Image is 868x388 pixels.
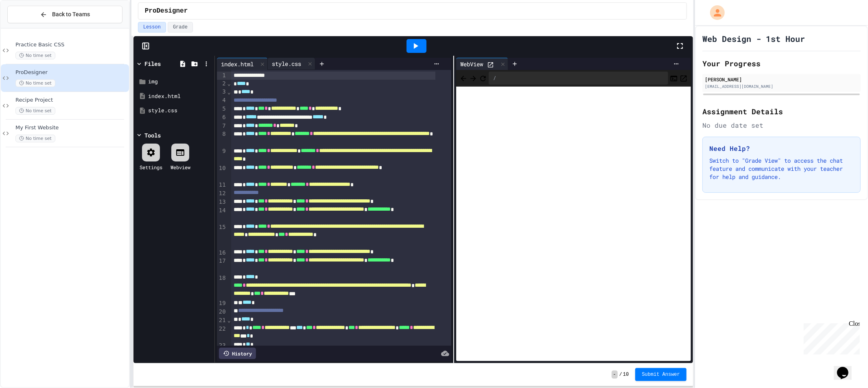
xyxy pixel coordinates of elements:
[709,144,854,153] h3: Need Help?
[268,59,305,68] div: style.css
[705,76,858,83] div: [PERSON_NAME]
[145,6,188,16] span: ProDesigner
[217,96,227,105] div: 4
[217,325,227,342] div: 22
[217,60,258,68] div: index.html
[219,348,256,359] div: History
[217,164,227,181] div: 10
[217,308,227,316] div: 20
[171,163,190,171] div: Webview
[469,73,477,83] span: Forward
[217,122,227,131] div: 7
[612,371,618,379] span: -
[268,58,315,70] div: style.css
[217,316,227,325] div: 21
[148,92,212,100] div: index.html
[834,355,860,380] iframe: chat widget
[800,320,860,355] iframe: chat widget
[702,120,861,130] div: No due date set
[456,60,487,68] div: WebView
[217,198,227,207] div: 13
[217,223,227,248] div: 15
[15,69,127,76] span: ProDesigner
[168,22,193,33] button: Grade
[15,97,127,104] span: Recipe Project
[15,135,55,142] span: No time set
[456,58,508,70] div: WebView
[705,83,858,89] div: [EMAIL_ADDRESS][DOMAIN_NAME]
[227,317,231,323] span: Fold line
[217,147,227,164] div: 9
[680,73,688,83] button: Open in new tab
[52,10,90,19] span: Back to Teams
[144,59,161,68] div: Files
[217,113,227,122] div: 6
[7,6,122,23] button: Back to Teams
[459,73,468,83] span: Back
[702,106,861,117] h2: Assignment Details
[217,249,227,257] div: 16
[619,371,622,378] span: /
[138,22,166,33] button: Lesson
[227,80,231,87] span: Fold line
[15,52,55,59] span: No time set
[702,3,727,22] div: My Account
[15,41,127,48] span: Practice Basic CSS
[148,107,212,115] div: style.css
[670,73,678,83] button: Console
[144,131,161,140] div: Tools
[217,130,227,147] div: 8
[489,72,668,85] div: /
[15,107,55,115] span: No time set
[217,88,227,96] div: 3
[702,58,861,69] h2: Your Progress
[148,78,212,86] div: img
[217,342,227,350] div: 23
[217,190,227,198] div: 12
[140,163,162,171] div: Settings
[217,274,227,299] div: 18
[709,157,854,181] p: Switch to "Grade View" to access the chat feature and communicate with your teacher for help and ...
[479,73,487,83] button: Refresh
[227,89,231,95] span: Fold line
[217,58,268,70] div: index.html
[3,3,56,52] div: Chat with us now!Close
[623,371,629,378] span: 10
[227,342,231,349] span: Fold line
[702,33,805,44] h1: Web Design - 1st Hour
[15,124,127,131] span: My First Website
[217,80,227,88] div: 2
[635,368,687,381] button: Submit Answer
[642,371,680,378] span: Submit Answer
[217,72,227,80] div: 1
[217,299,227,308] div: 19
[15,79,55,87] span: No time set
[217,105,227,113] div: 5
[456,87,691,362] iframe: Web Preview
[217,257,227,274] div: 17
[217,181,227,190] div: 11
[217,207,227,224] div: 14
